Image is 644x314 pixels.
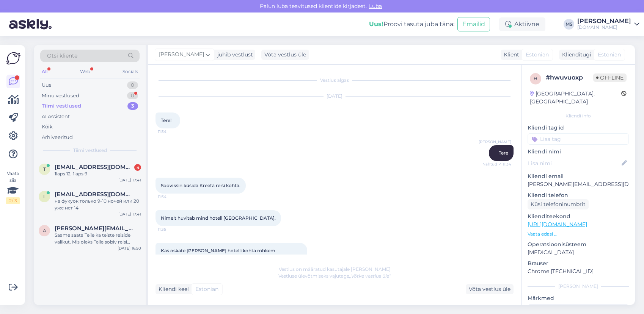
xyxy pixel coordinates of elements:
[528,191,629,199] p: Kliendi telefon
[528,212,629,220] p: Klienditeekond
[501,51,519,59] div: Klient
[161,117,171,123] span: Tere!
[479,139,511,145] span: [PERSON_NAME]
[526,51,549,59] span: Estonian
[528,133,629,145] input: Lisa tag
[42,113,70,120] div: AI Assistent
[528,180,629,188] p: [PERSON_NAME][EMAIL_ADDRESS][DOMAIN_NAME]
[593,73,627,82] span: Offline
[528,231,629,237] p: Vaata edasi ...
[118,245,141,251] div: [DATE] 16:50
[528,172,629,180] p: Kliendi email
[121,67,140,77] div: Socials
[159,50,204,59] span: [PERSON_NAME]
[55,170,141,177] div: 1laps 12, 1laps 9
[546,73,593,82] div: # hwuvuoxp
[6,197,20,204] div: 2 / 3
[43,166,46,172] span: t
[42,102,81,110] div: Tiimi vestlused
[214,51,253,59] div: juhib vestlust
[127,102,138,110] div: 3
[158,129,186,134] span: 11:34
[577,18,631,24] div: [PERSON_NAME]
[528,124,629,132] p: Kliendi tag'id
[528,199,589,209] div: Küsi telefoninumbrit
[261,50,309,60] div: Võta vestlus üle
[499,150,508,156] span: Tere
[47,52,77,60] span: Otsi kliente
[6,170,20,204] div: Vaata siia
[528,294,629,302] p: Märkmed
[73,147,107,154] span: Tiimi vestlused
[499,17,545,31] div: Aktiivne
[369,20,454,29] div: Proovi tasuta juba täna:
[577,18,639,30] a: [PERSON_NAME][DOMAIN_NAME]
[42,123,53,131] div: Kõik
[40,67,49,77] div: All
[158,194,186,200] span: 11:34
[528,148,629,156] p: Kliendi nimi
[528,221,587,228] a: [URL][DOMAIN_NAME]
[369,20,383,28] b: Uus!
[577,24,631,30] div: [DOMAIN_NAME]
[42,92,79,100] div: Minu vestlused
[598,51,621,59] span: Estonian
[279,266,391,272] span: Vestlus on määratud kasutajale [PERSON_NAME]
[55,198,141,211] div: на фукуок только 9-10 ночей или 20 уже нет 14
[528,267,629,275] p: Chrome [TECHNICAL_ID]
[55,225,134,232] span: angela.tammekivi@gmail.com
[530,90,621,106] div: [GEOGRAPHIC_DATA], [GEOGRAPHIC_DATA]
[528,283,629,290] div: [PERSON_NAME]
[528,259,629,267] p: Brauser
[161,183,240,188] span: Sooviksin küsida Kreeta reisi kohta.
[55,191,134,198] span: lukinajekaterina@gmail.com
[134,164,141,171] div: 4
[528,112,629,119] div: Kliendi info
[6,51,20,66] img: Askly Logo
[42,81,51,89] div: Uus
[156,77,514,84] div: Vestlus algas
[127,81,138,89] div: 0
[528,248,629,256] p: [MEDICAL_DATA]
[127,92,138,100] div: 0
[466,284,514,294] div: Võta vestlus üle
[195,285,218,293] span: Estonian
[161,215,276,221] span: Nimelt huvitab mind hotell [GEOGRAPHIC_DATA].
[43,194,46,199] span: l
[161,248,276,260] span: Kas oskate [PERSON_NAME] hotelli kohta rohkem tagasisidet?
[42,134,73,141] div: Arhiveeritud
[528,159,620,167] input: Lisa nimi
[534,76,537,81] span: h
[528,241,629,248] p: Operatsioonisüsteem
[55,164,134,170] span: taagmotors@gmail.com
[118,177,141,183] div: [DATE] 17:41
[457,17,490,31] button: Emailid
[156,285,189,293] div: Kliendi keel
[564,19,574,30] div: MS
[118,211,141,217] div: [DATE] 17:41
[367,3,384,9] span: Luba
[55,232,141,245] div: Saame saata Teile ka teiste reiside valikut. Mis oleks Teile sobiv reisi eelarve?
[559,51,591,59] div: Klienditugi
[158,227,186,232] span: 11:35
[43,228,46,233] span: a
[278,273,391,279] span: Vestluse ülevõtmiseks vajutage
[79,67,92,77] div: Web
[156,93,514,100] div: [DATE]
[349,273,391,279] i: „Võtke vestlus üle”
[482,161,511,167] span: Nähtud ✓ 11:34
